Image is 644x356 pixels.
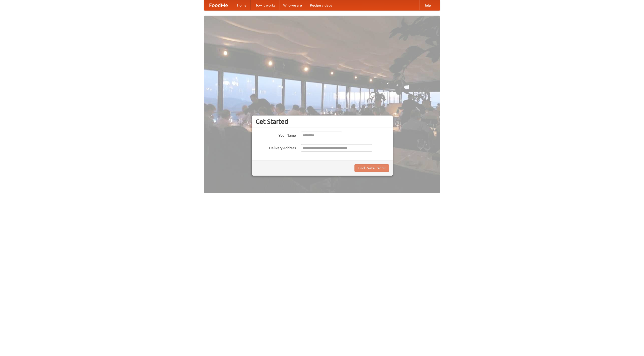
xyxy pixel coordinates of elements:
a: Home [233,0,251,10]
a: Recipe videos [306,0,336,10]
a: Who we are [279,0,306,10]
a: Help [419,0,435,10]
a: How it works [251,0,279,10]
a: FoodMe [204,0,233,10]
label: Your Name [256,132,296,138]
h3: Get Started [256,118,389,125]
label: Delivery Address [256,144,296,150]
button: Find Restaurants! [354,164,389,172]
